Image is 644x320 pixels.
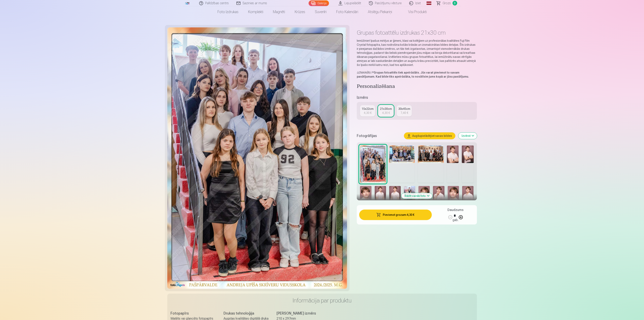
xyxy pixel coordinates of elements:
[359,210,432,220] button: Pievienot grozam:4,30 €
[357,133,401,139] h5: Fotogrāfijas
[443,1,451,6] span: Grozs
[397,6,432,18] a: Visi produkti
[309,0,329,6] a: Galerija
[357,29,477,36] h1: Grupas fotoattēlu izdrukas 21x30 cm
[447,208,463,212] h5: Daudzums
[401,111,408,115] div: 7,40 €
[398,107,410,111] div: 30x45cm
[171,311,215,316] div: Fotopapīrs
[360,105,375,116] a: 15x22cm4,30 €
[213,6,243,18] a: Foto izdrukas
[458,133,477,139] button: Izvērst
[224,311,268,316] div: Drukas tehnoloģija
[378,105,393,116] a: 21x30cm4,30 €
[401,193,432,199] button: Rādīt vairāk foto
[243,6,268,18] a: Komplekti
[453,1,457,5] span: 0
[364,111,371,115] div: 4,30 €
[357,83,477,90] h4: Personalizēšana
[331,6,363,18] a: Foto kalendāri
[357,71,372,74] em: UZMANĪBU !
[397,105,412,116] a: 30x45cm7,40 €
[382,111,390,115] div: 4,30 €
[380,107,392,111] div: 21x30cm
[357,39,477,67] p: Iemūžiniet īpašus mirkļus ar ģimeni, klasi vai kolēģiem uz profesionālas kvalitātes Fuji Film Cry...
[404,133,455,139] button: Augšupielādējiet savas bildes
[357,71,469,78] strong: Grupas fotoattēls tiek apstrādāts. Jūs varat pievienot to savam pasūtījumam. Kad bilde tiks apstr...
[363,6,397,18] a: Atslēgu piekariņi
[171,297,474,304] h3: Informācija par produktu
[357,95,477,100] h5: Izmērs
[362,107,373,111] div: 15x22cm
[185,2,190,5] img: /fa1
[310,6,331,18] a: Suvenīri
[277,311,321,316] div: [PERSON_NAME] izmērs
[290,6,310,18] a: Krūzes
[268,6,290,18] a: Magnēti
